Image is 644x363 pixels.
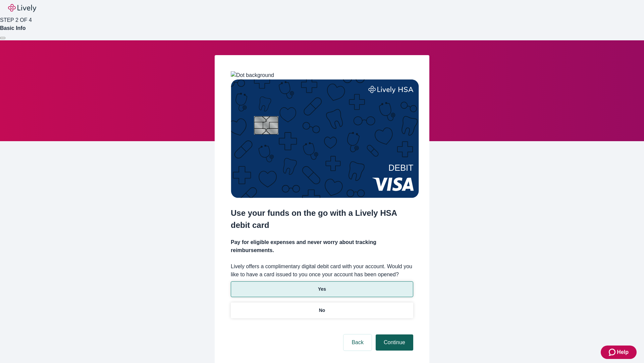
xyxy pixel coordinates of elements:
[601,346,637,359] button: Zendesk support iconHelp
[231,207,413,231] h2: Use your funds on the go with a Lively HSA debit card
[319,307,325,314] p: No
[609,348,617,356] svg: Zendesk support icon
[318,286,326,293] p: Yes
[231,263,413,279] label: Lively offers a complimentary digital debit card with your account. Would you like to have a card...
[617,348,629,356] span: Help
[376,334,413,351] button: Continue
[343,334,372,351] button: Back
[231,79,419,198] img: Debit card
[231,71,274,79] img: Dot background
[231,302,413,318] button: No
[8,4,36,12] img: Lively
[231,238,413,254] h4: Pay for eligible expenses and never worry about tracking reimbursements.
[231,281,413,297] button: Yes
